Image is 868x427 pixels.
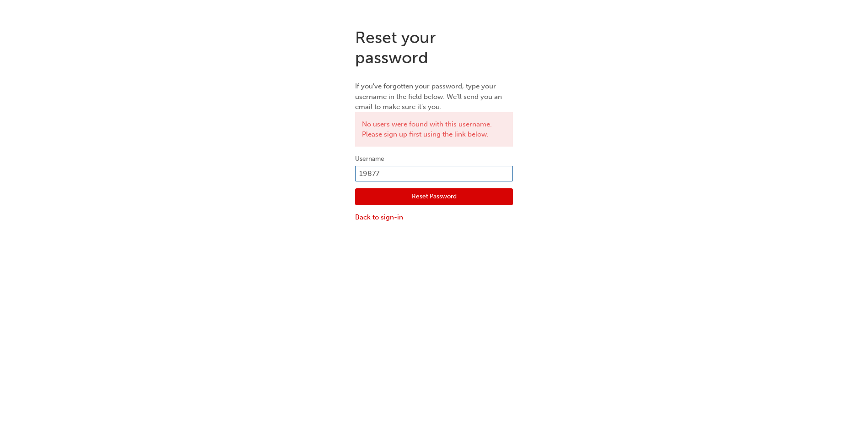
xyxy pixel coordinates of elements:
button: Reset Password [355,188,513,206]
h1: Reset your password [355,27,513,67]
input: Username [355,166,513,181]
label: Username [355,153,513,164]
p: If you've forgotten your password, type your username in the field below. We'll send you an email... [355,81,513,112]
div: No users were found with this username. Please sign up first using the link below. [355,112,513,147]
a: Back to sign-in [355,212,513,223]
